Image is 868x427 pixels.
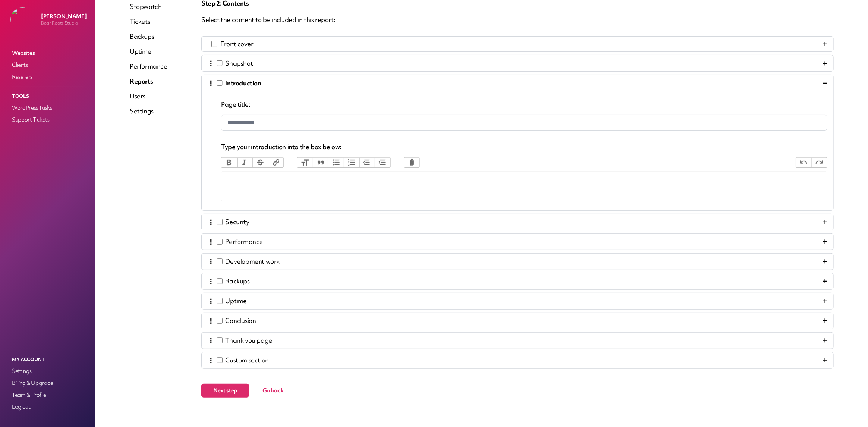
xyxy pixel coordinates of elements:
a: Billing & Upgrade [10,378,85,388]
a: Websites [10,48,85,58]
p: [PERSON_NAME] [41,13,87,20]
button: Numbers [344,158,359,167]
p: Select the content to be included in this report: [201,15,834,24]
button: Italic [237,158,253,167]
span: Development work [226,257,280,266]
a: Team & Profile [10,390,85,400]
span: Thank you page [226,336,272,345]
a: Support Tickets [10,114,85,125]
span: Introduction [226,79,261,88]
span: Custom section [226,356,269,365]
a: Reports [130,77,167,86]
p: Type your introduction into the box below: [221,142,827,151]
p: Tools [10,91,85,101]
p: Bear Roots Studio [41,20,87,26]
a: Settings [10,366,85,376]
button: Undo [796,158,812,167]
div: ⋮ [208,296,214,306]
a: Backups [130,32,167,41]
button: Bold [221,158,237,167]
button: Increase Level [375,158,390,167]
div: ⋮ [208,336,214,346]
button: Bullets [328,158,344,167]
button: Attach Files [404,158,420,167]
span: Conclusion [226,316,256,325]
span: Uptime [226,296,247,305]
div: ⋮ [208,257,214,267]
button: Strikethrough [252,158,268,167]
button: Redo [811,158,827,167]
div: ⋮ [208,316,214,326]
span: Next step [213,387,237,394]
div: ⋮ [208,237,214,247]
a: WordPress Tasks [10,103,85,113]
div: ⋮ [208,58,214,68]
a: Performance [130,62,167,71]
div: ⋮ [208,78,214,88]
div: ⋮ [208,355,214,365]
span: Performance [226,237,263,246]
a: Stopwatch [130,2,167,11]
span: Backups [226,277,250,286]
a: Uptime [130,47,167,56]
a: Clients [10,60,85,70]
button: Next step [201,384,249,398]
button: Quote [313,158,328,167]
span: Snapshot [226,59,253,68]
button: Link [268,158,284,167]
div: ⋮ [208,276,214,286]
p: My Account [10,355,85,364]
span: Front cover [220,40,254,48]
button: Decrease Level [359,158,375,167]
div: ⋮ [208,217,214,227]
a: Log out [10,402,85,412]
span: Security [226,217,249,226]
a: Tickets [130,17,167,26]
p: Page title: [221,100,827,109]
button: Go back [255,384,291,398]
a: Users [130,92,167,101]
a: Resellers [10,72,85,82]
a: Settings [130,107,167,116]
button: Heading [297,158,313,167]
